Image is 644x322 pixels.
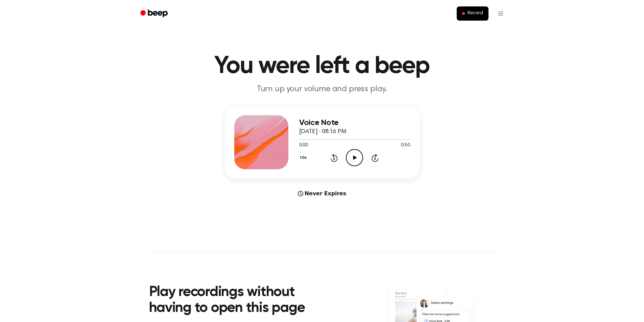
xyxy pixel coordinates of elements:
[225,190,420,198] div: Never Expires
[299,118,410,127] h3: Voice Note
[299,152,309,164] button: 1.0x
[149,54,495,78] h1: You were left a beep
[299,142,308,149] span: 0:00
[192,84,452,95] p: Turn up your volume and press play.
[401,142,410,149] span: 0:50
[468,10,483,17] span: Record
[299,129,347,135] span: [DATE] · 08:16 PM
[149,284,331,317] h2: Play recordings without having to open this page
[136,7,174,20] a: Beep
[457,6,488,21] button: Record
[493,5,509,22] button: Open menu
